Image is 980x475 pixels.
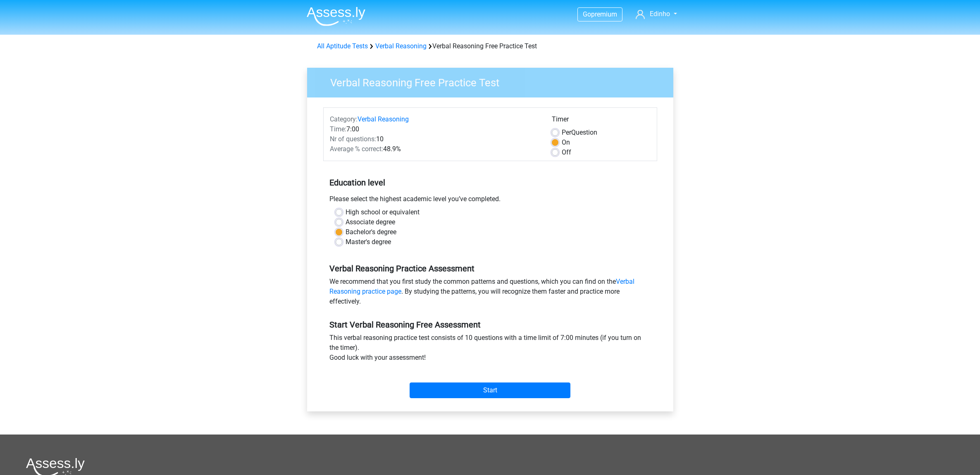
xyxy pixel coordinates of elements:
div: Verbal Reasoning Free Practice Test [314,41,667,51]
label: Bachelor's degree [346,227,396,237]
span: Go [583,10,591,18]
label: High school or equivalent [346,207,420,217]
div: 7:00 [324,124,546,134]
span: Average % correct: [330,145,383,153]
div: This verbal reasoning practice test consists of 10 questions with a time limit of 7:00 minutes (i... [323,333,657,366]
img: Assessly [307,7,365,26]
h3: Verbal Reasoning Free Practice Test [320,73,667,89]
span: Edinho [650,10,670,18]
label: Master's degree [346,237,391,247]
label: On [562,138,570,147]
label: Off [562,147,571,157]
div: 48.9% [324,144,546,154]
a: Edinho [632,9,680,19]
input: Start [410,382,570,398]
h5: Verbal Reasoning Practice Assessment [329,264,651,273]
div: 10 [324,134,546,144]
h5: Start Verbal Reasoning Free Assessment [329,320,651,330]
a: Verbal Reasoning [375,42,427,50]
span: Per [562,128,571,136]
a: Gopremium [578,9,622,20]
label: Question [562,128,597,138]
a: Verbal Reasoning [358,115,409,123]
a: All Aptitude Tests [317,42,368,50]
div: We recommend that you first study the common patterns and questions, which you can find on the . ... [323,277,657,310]
span: Nr of questions: [330,135,376,143]
div: Timer [552,114,651,128]
span: premium [591,10,617,18]
h5: Education level [329,174,651,191]
span: Category: [330,115,358,123]
span: Time: [330,125,346,133]
div: Please select the highest academic level you’ve completed. [323,194,657,207]
label: Associate degree [346,217,395,227]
